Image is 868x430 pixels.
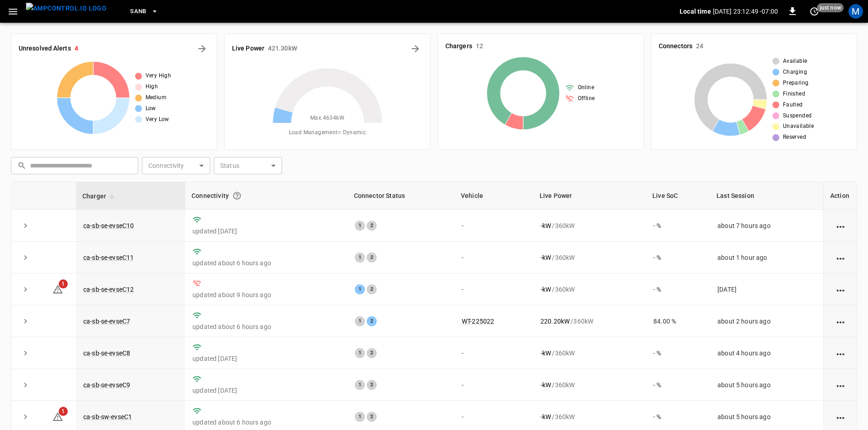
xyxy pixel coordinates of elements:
[710,369,823,401] td: about 5 hours ago
[646,337,710,369] td: - %
[710,273,823,305] td: [DATE]
[19,219,32,233] button: expand row
[710,305,823,337] td: about 2 hours ago
[229,187,245,204] button: Connection between the charger and our software.
[75,44,78,54] h6: 4
[454,210,533,242] td: -
[646,369,710,401] td: - %
[533,182,646,210] th: Live Power
[355,380,365,390] div: 1
[83,413,132,420] a: ca-sb-sw-evseC1
[454,337,533,369] td: -
[192,187,341,204] div: Connectivity
[540,412,639,421] div: / 360 kW
[83,318,130,325] a: ca-sb-se-evseC7
[540,285,639,294] div: / 360 kW
[445,41,472,51] h6: Chargers
[19,410,32,424] button: expand row
[783,57,807,66] span: Available
[355,221,365,231] div: 1
[126,3,162,20] button: SanB
[367,412,377,422] div: 2
[713,7,778,16] p: [DATE] 23:12:49 -07:00
[540,349,639,358] div: / 360 kW
[192,290,340,299] p: updated about 9 hours ago
[540,317,639,326] div: / 360 kW
[454,273,533,305] td: -
[355,253,365,263] div: 1
[807,4,822,19] button: set refresh interval
[268,44,297,54] h6: 421.30 kW
[710,242,823,273] td: about 1 hour ago
[192,418,340,427] p: updated about 6 hours ago
[540,221,551,230] p: - kW
[835,253,846,262] div: action cell options
[195,41,209,56] button: All Alerts
[355,316,365,326] div: 1
[835,349,846,358] div: action cell options
[835,317,846,326] div: action cell options
[835,285,846,294] div: action cell options
[83,222,134,229] a: ca-sb-se-evseC10
[540,380,639,390] div: / 360 kW
[578,94,595,103] span: Offline
[310,114,344,123] span: Max. 4634 kW
[710,182,823,210] th: Last Session
[19,251,32,264] button: expand row
[367,284,377,294] div: 2
[26,3,106,14] img: ampcontrol.io logo
[578,83,594,92] span: Online
[783,101,803,110] span: Faulted
[355,348,365,358] div: 1
[835,221,846,230] div: action cell options
[355,412,365,422] div: 1
[192,322,340,331] p: updated about 6 hours ago
[232,44,264,54] h6: Live Power
[646,182,710,210] th: Live SoC
[19,283,32,296] button: expand row
[540,380,551,390] p: - kW
[540,349,551,358] p: - kW
[783,122,814,131] span: Unavailable
[462,318,494,325] a: WT-225022
[540,253,551,262] p: - kW
[540,221,639,230] div: / 360 kW
[454,182,533,210] th: Vehicle
[192,386,340,395] p: updated [DATE]
[646,273,710,305] td: - %
[783,90,805,99] span: Finished
[646,242,710,273] td: - %
[367,253,377,263] div: 2
[646,210,710,242] td: - %
[783,111,812,121] span: Suspended
[696,41,703,51] h6: 24
[19,378,32,392] button: expand row
[367,380,377,390] div: 2
[19,44,71,54] h6: Unresolved Alerts
[710,210,823,242] td: about 7 hours ago
[454,242,533,273] td: -
[192,354,340,363] p: updated [DATE]
[540,253,639,262] div: / 360 kW
[540,412,551,421] p: - kW
[540,285,551,294] p: - kW
[367,348,377,358] div: 2
[367,221,377,231] div: 2
[783,68,807,77] span: Charging
[19,346,32,360] button: expand row
[289,128,366,137] span: Load Management = Dynamic
[783,133,806,142] span: Reserved
[476,41,483,51] h6: 12
[52,413,63,420] a: 1
[52,285,63,293] a: 1
[367,316,377,326] div: 2
[59,407,68,416] span: 1
[823,182,857,210] th: Action
[130,6,146,17] span: SanB
[146,93,167,102] span: Medium
[192,258,340,268] p: updated about 6 hours ago
[783,79,809,88] span: Preparing
[680,7,711,16] p: Local time
[454,369,533,401] td: -
[710,337,823,369] td: about 4 hours ago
